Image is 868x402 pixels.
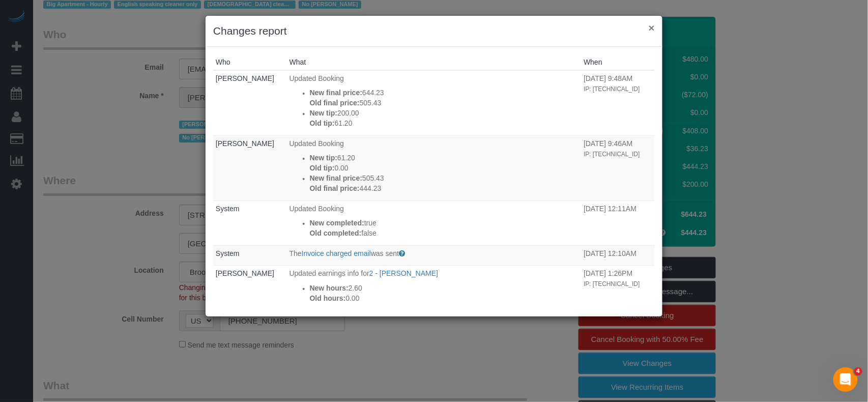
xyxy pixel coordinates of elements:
small: IP: [TECHNICAL_ID] [584,280,640,288]
span: The [290,249,302,257]
p: 505.43 [310,173,579,183]
p: false [310,228,579,238]
th: What [287,54,582,70]
sui-modal: Changes report [206,16,662,317]
strong: Old final price: [310,99,360,107]
p: true [310,218,579,228]
button: × [649,22,655,33]
p: 0.00 [310,163,579,173]
td: Who [213,135,287,200]
td: What [287,70,582,135]
strong: Old hours: [310,294,346,302]
span: Updated Booking [290,139,344,148]
p: 444.23 [310,183,579,193]
p: 0.00 [310,293,579,303]
p: 61.20 [310,153,579,163]
h3: Changes report [213,23,655,39]
td: When [581,70,655,135]
small: IP: [TECHNICAL_ID] [584,85,640,93]
strong: New final price: [310,89,362,97]
strong: Old completed: [310,229,362,237]
iframe: Intercom live chat [833,367,858,392]
td: What [287,245,582,266]
a: [PERSON_NAME] [216,269,274,277]
small: IP: [TECHNICAL_ID] [584,151,640,158]
a: System [216,249,240,257]
span: Updated Booking [290,74,344,82]
span: was sent [371,249,399,257]
p: 505.43 [310,98,579,108]
strong: New final price: [310,174,362,182]
a: 2 - [PERSON_NAME] [369,269,438,277]
a: Invoice charged email [302,249,371,257]
strong: New tip: [310,154,337,162]
td: Who [213,70,287,135]
strong: Old tip: [310,119,335,127]
p: 644.23 [310,88,579,98]
td: When [581,245,655,266]
p: 200.00 [310,108,579,118]
p: 2.60 [310,283,579,293]
strong: Old final price: [310,184,360,192]
td: Who [213,200,287,245]
th: When [581,54,655,70]
td: What [287,135,582,200]
td: What [287,200,582,245]
strong: New hours: [310,284,349,292]
a: [PERSON_NAME] [216,74,274,82]
strong: New tip: [310,109,337,117]
td: When [581,135,655,200]
span: Updated earnings info for [290,269,369,277]
th: Who [213,54,287,70]
strong: New completed: [310,219,364,227]
td: When [581,266,655,310]
td: When [581,200,655,245]
p: 61.20 [310,118,579,128]
a: [PERSON_NAME] [216,139,274,148]
span: Updated Booking [290,205,344,213]
td: Who [213,245,287,266]
strong: Old tip: [310,164,335,172]
a: System [216,205,240,213]
span: 4 [854,367,862,376]
td: What [287,266,582,310]
td: Who [213,266,287,310]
